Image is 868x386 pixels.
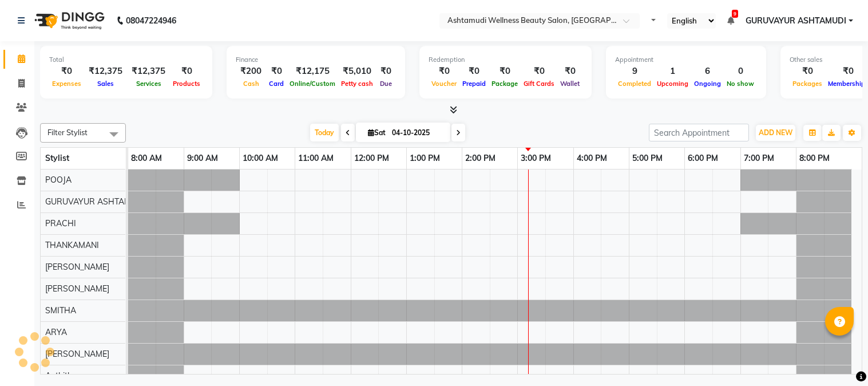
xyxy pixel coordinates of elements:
[45,153,69,163] span: Stylist
[45,371,81,381] span: Aathithya
[266,80,287,88] span: Card
[724,80,757,88] span: No show
[45,327,67,337] span: ARYA
[351,150,392,167] a: 12:00 PM
[338,65,376,78] div: ₹5,010
[45,218,76,229] span: PRACHI
[266,65,287,78] div: ₹0
[389,124,446,141] input: 2025-10-04
[240,150,281,167] a: 10:00 AM
[790,80,825,88] span: Packages
[746,15,846,27] span: GURUVAYUR ASHTAMUDI
[49,65,84,78] div: ₹0
[691,80,724,88] span: Ongoing
[127,65,170,78] div: ₹12,375
[338,80,376,88] span: Petty cash
[94,80,117,88] span: Sales
[459,80,489,88] span: Prepaid
[240,80,262,88] span: Cash
[732,10,738,18] span: 9
[376,65,396,78] div: ₹0
[84,65,127,78] div: ₹12,375
[741,150,777,167] a: 7:00 PM
[489,65,521,78] div: ₹0
[377,80,395,88] span: Due
[459,65,489,78] div: ₹0
[521,80,557,88] span: Gift Cards
[184,150,221,167] a: 9:00 AM
[429,65,459,78] div: ₹0
[557,80,582,88] span: Wallet
[691,65,724,78] div: 6
[133,80,164,88] span: Services
[429,55,582,65] div: Redemption
[796,150,833,167] a: 8:00 PM
[557,65,582,78] div: ₹0
[574,150,610,167] a: 4:00 PM
[759,128,792,137] span: ADD NEW
[45,196,145,207] span: GURUVAYUR ASHTAMUDI
[489,80,521,88] span: Package
[45,305,76,316] span: SMITHA
[45,349,109,359] span: [PERSON_NAME]
[310,124,339,141] span: Today
[521,65,557,78] div: ₹0
[654,65,691,78] div: 1
[615,65,654,78] div: 9
[649,124,749,141] input: Search Appointment
[45,262,109,272] span: [PERSON_NAME]
[126,5,176,37] b: 08047224946
[49,55,203,65] div: Total
[518,150,554,167] a: 3:00 PM
[629,150,665,167] a: 5:00 PM
[29,5,108,37] img: logo
[49,80,84,88] span: Expenses
[236,55,396,65] div: Finance
[615,80,654,88] span: Completed
[429,80,459,88] span: Voucher
[128,150,165,167] a: 8:00 AM
[727,15,734,26] a: 9
[790,65,825,78] div: ₹0
[615,55,757,65] div: Appointment
[236,65,266,78] div: ₹200
[170,80,203,88] span: Products
[685,150,721,167] a: 6:00 PM
[45,240,99,250] span: THANKAMANI
[724,65,757,78] div: 0
[287,65,338,78] div: ₹12,175
[47,128,88,137] span: Filter Stylist
[45,175,72,185] span: POOJA
[295,150,336,167] a: 11:00 AM
[654,80,691,88] span: Upcoming
[45,283,109,294] span: [PERSON_NAME]
[407,150,443,167] a: 1:00 PM
[462,150,498,167] a: 2:00 PM
[170,65,203,78] div: ₹0
[756,125,795,141] button: ADD NEW
[365,128,389,137] span: Sat
[287,80,338,88] span: Online/Custom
